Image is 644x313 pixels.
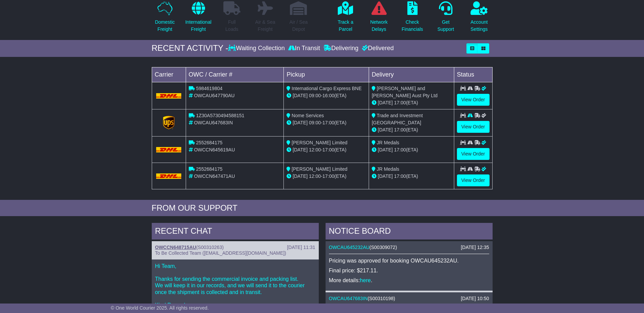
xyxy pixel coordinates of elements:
[155,245,196,250] a: OWCCN648715AU
[372,126,451,133] div: (ETA)
[323,147,334,152] span: 17:00
[329,245,370,250] a: OWCAU645232AU
[337,1,354,37] a: Track aParcel
[378,127,393,132] span: [DATE]
[293,173,308,179] span: [DATE]
[194,93,235,98] span: OWCAU647790AU
[394,147,406,152] span: 17:00
[322,45,360,52] div: Delivering
[461,296,489,301] div: [DATE] 10:50
[338,19,353,33] p: Track a Parcel
[371,245,395,250] span: S00309072
[228,45,286,52] div: Waiting Collection
[287,173,366,180] div: - (ETA)
[196,113,244,118] span: 1Z30A5730494588151
[323,173,334,179] span: 17:00
[196,140,222,145] span: 2552684175
[457,94,490,106] a: View Order
[377,140,399,145] span: JR Medals
[326,223,493,241] div: NOTICE BOARD
[470,1,488,37] a: AccountSettings
[372,146,451,153] div: (ETA)
[471,19,488,33] p: Account Settings
[152,67,186,82] td: Carrier
[186,67,284,82] td: OWC / Carrier #
[377,166,399,172] span: JR Medals
[329,257,489,264] p: Pricing was approved for booking OWCAU645232AU.
[196,86,222,91] span: 5984619804
[329,296,489,301] div: ( )
[369,67,454,82] td: Delivery
[394,100,406,105] span: 17:00
[198,245,222,250] span: S00310263
[284,67,369,82] td: Pickup
[378,147,393,152] span: [DATE]
[437,19,454,33] p: Get Support
[309,173,321,179] span: 12:00
[155,19,174,33] p: Domestic Freight
[461,245,489,250] div: [DATE] 12:35
[194,120,233,125] span: OWCAU647683IN
[309,93,321,98] span: 09:00
[196,166,222,172] span: 2552684175
[292,140,347,145] span: [PERSON_NAME] Limited
[370,19,387,33] p: Network Delays
[156,173,182,179] img: DHL.png
[457,174,490,186] a: View Order
[360,45,394,52] div: Delivered
[372,99,451,106] div: (ETA)
[401,1,423,37] a: CheckFinancials
[372,86,438,98] span: [PERSON_NAME] and [PERSON_NAME] Aust Pty Ltd
[152,43,228,53] div: RECENT ACTIVITY -
[309,147,321,152] span: 12:00
[437,1,454,37] a: GetSupport
[223,19,240,33] p: Full Loads
[194,147,235,152] span: OWCCN645619AU
[152,203,493,213] div: FROM OUR SUPPORT
[154,1,175,37] a: DomesticFreight
[290,19,308,33] p: Air / Sea Depot
[163,116,174,129] img: GetCarrierServiceLogo
[287,146,366,153] div: - (ETA)
[293,93,308,98] span: [DATE]
[292,86,362,91] span: International Cargo Express BNE
[372,113,423,125] span: Trade and Investment [GEOGRAPHIC_DATA]
[457,121,490,133] a: View Order
[394,173,406,179] span: 17:00
[156,147,182,152] img: DHL.png
[323,120,334,125] span: 17:00
[329,277,489,284] p: More details: .
[185,1,212,37] a: InternationalFreight
[255,19,275,33] p: Air & Sea Freight
[360,277,371,283] a: here
[155,250,286,256] span: To Be Collected Team ([EMAIL_ADDRESS][DOMAIN_NAME])
[378,173,393,179] span: [DATE]
[370,1,388,37] a: NetworkDelays
[287,92,366,99] div: - (ETA)
[194,173,235,179] span: OWCCN647471AU
[457,148,490,160] a: View Order
[329,267,489,274] p: Final price: $217.11.
[156,93,182,99] img: DHL.png
[293,120,308,125] span: [DATE]
[111,305,209,311] span: © One World Courier 2025. All rights reserved.
[287,45,322,52] div: In Transit
[287,119,366,126] div: - (ETA)
[309,120,321,125] span: 09:00
[185,19,211,33] p: International Freight
[292,166,347,172] span: [PERSON_NAME] Limited
[329,296,368,301] a: OWCAU647683IN
[292,113,324,118] span: Nome Services
[402,19,423,33] p: Check Financials
[152,223,319,241] div: RECENT CHAT
[378,100,393,105] span: [DATE]
[454,67,492,82] td: Status
[394,127,406,132] span: 17:00
[155,245,315,250] div: ( )
[293,147,308,152] span: [DATE]
[287,245,315,250] div: [DATE] 11:31
[323,93,334,98] span: 16:00
[329,245,489,250] div: ( )
[372,173,451,180] div: (ETA)
[369,296,394,301] span: S00310198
